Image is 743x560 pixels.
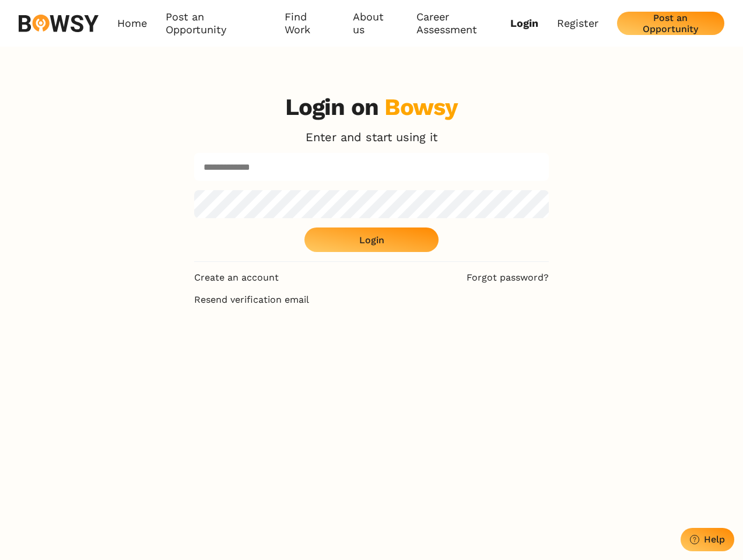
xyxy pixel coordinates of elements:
div: Help [704,534,725,545]
h3: Login on [285,93,458,121]
a: Home [117,10,147,37]
a: Career Assessment [416,10,510,37]
button: Post an Opportunity [617,12,724,35]
div: Bowsy [384,93,458,121]
button: Help [681,528,734,551]
img: svg%3e [19,15,99,32]
div: Post an Opportunity [626,12,715,34]
a: Login [510,17,538,30]
a: Register [557,17,598,30]
p: Enter and start using it [306,131,437,143]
